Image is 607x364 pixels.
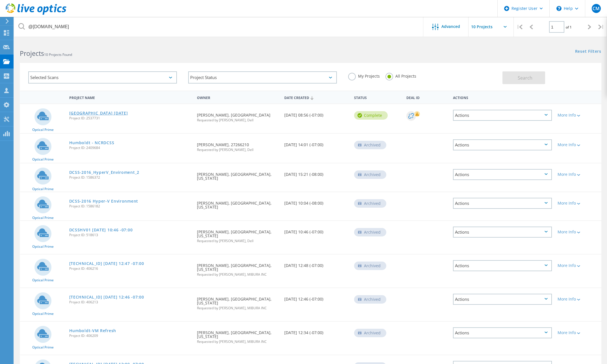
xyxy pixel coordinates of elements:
[32,128,54,131] span: Optical Prime
[69,205,192,208] span: Project ID: 1586182
[69,301,192,304] span: Project ID: 406213
[20,49,44,58] b: Projects
[558,297,599,301] div: More Info
[197,340,279,343] span: Requested by [PERSON_NAME], MIBURA INC
[32,346,54,349] span: Optical Prime
[194,288,281,315] div: [PERSON_NAME], [GEOGRAPHIC_DATA], [US_STATE]
[502,71,545,84] button: Search
[514,17,525,37] div: |
[354,262,386,270] div: Archived
[69,170,139,174] a: DCSS-2016_HyperV_Enviroment_2
[281,221,351,240] div: [DATE] 10:46 (-07:00)
[69,141,114,145] a: Humboldt - NCRDCSS
[453,169,552,180] div: Actions
[14,17,424,37] input: Search projects by name, owner, ID, company, etc
[194,104,281,128] div: [PERSON_NAME], [GEOGRAPHIC_DATA]
[281,92,351,103] div: Date Created
[566,25,572,30] span: of 1
[69,295,144,299] a: [TECHNICAL_ID] [DATE] 12:46 -07:00
[69,111,128,115] a: [GEOGRAPHIC_DATA] [DATE]
[281,288,351,307] div: [DATE] 12:46 (-07:00)
[194,92,281,102] div: Owner
[354,228,386,236] div: Archived
[281,163,351,182] div: [DATE] 15:21 (-08:00)
[453,327,552,338] div: Actions
[558,172,599,176] div: More Info
[197,119,279,122] span: Requested by [PERSON_NAME], Dell
[453,139,552,150] div: Actions
[281,192,351,211] div: [DATE] 10:04 (-08:00)
[66,92,194,102] div: Project Name
[281,134,351,152] div: [DATE] 14:01 (-07:00)
[32,158,54,161] span: Optical Prime
[194,255,281,282] div: [PERSON_NAME], [GEOGRAPHIC_DATA], [US_STATE]
[404,92,450,102] div: Deal Id
[453,260,552,271] div: Actions
[197,273,279,276] span: Requested by [PERSON_NAME], MIBURA INC
[69,176,192,179] span: Project ID: 1586372
[558,264,599,267] div: More Info
[197,148,279,152] span: Requested by [PERSON_NAME], Dell
[558,230,599,234] div: More Info
[69,228,133,232] a: DCSSHV01 [DATE] 10:46 -07:00
[354,111,388,120] div: Complete
[44,52,72,57] span: 10 Projects Found
[32,245,54,248] span: Optical Prime
[558,143,599,147] div: More Info
[558,331,599,335] div: More Info
[348,73,380,78] label: My Projects
[69,267,192,270] span: Project ID: 406216
[354,170,386,179] div: Archived
[197,239,279,243] span: Requested by [PERSON_NAME], Dell
[354,329,386,337] div: Archived
[194,221,281,248] div: [PERSON_NAME], [GEOGRAPHIC_DATA], [US_STATE]
[558,113,599,117] div: More Info
[281,104,351,123] div: [DATE] 08:56 (-07:00)
[194,192,281,215] div: [PERSON_NAME], [GEOGRAPHIC_DATA], [US_STATE]
[32,216,54,220] span: Optical Prime
[69,146,192,150] span: Project ID: 2409684
[556,6,562,11] svg: \n
[69,334,192,337] span: Project ID: 406209
[441,25,460,28] span: Advanced
[194,322,281,349] div: [PERSON_NAME], [GEOGRAPHIC_DATA], [US_STATE]
[453,198,552,209] div: Actions
[354,141,386,149] div: Archived
[351,92,404,102] div: Status
[450,92,555,102] div: Actions
[28,71,177,84] div: Selected Scans
[281,255,351,273] div: [DATE] 12:48 (-07:00)
[575,49,601,54] a: Reset Filters
[69,199,138,203] a: DCSS-2016 Hyper-V Environment
[593,6,600,11] span: CM
[197,306,279,310] span: Requested by [PERSON_NAME], MIBURA INC
[69,117,192,120] span: Project ID: 2537731
[194,134,281,157] div: [PERSON_NAME], 27266210
[32,187,54,191] span: Optical Prime
[32,312,54,315] span: Optical Prime
[518,75,532,81] span: Search
[188,71,337,84] div: Project Status
[453,227,552,238] div: Actions
[595,17,607,37] div: |
[32,279,54,282] span: Optical Prime
[69,262,144,266] a: [TECHNICAL_ID] [DATE] 12:47 -07:00
[6,12,66,16] a: Live Optics Dashboard
[194,163,281,186] div: [PERSON_NAME], [GEOGRAPHIC_DATA], [US_STATE]
[558,201,599,205] div: More Info
[354,295,386,304] div: Archived
[453,294,552,305] div: Actions
[69,329,116,333] a: Humboldt-VM Refresh
[69,233,192,237] span: Project ID: 518613
[354,199,386,208] div: Archived
[453,110,552,121] div: Actions
[385,73,416,78] label: All Projects
[281,322,351,340] div: [DATE] 12:34 (-07:00)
